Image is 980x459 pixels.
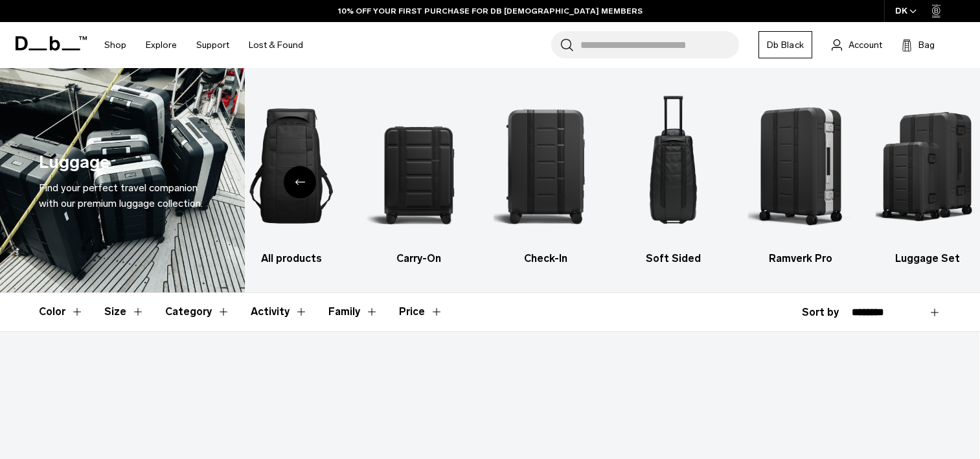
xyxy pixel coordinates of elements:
[832,37,882,53] a: Account
[621,88,726,244] img: Db
[494,251,598,266] h3: Check-In
[758,31,812,58] a: Db Black
[367,88,472,244] img: Db
[251,293,308,331] button: Toggle Filter
[748,88,853,244] img: Db
[849,38,882,52] span: Account
[39,149,109,176] h1: Luggage
[918,38,935,52] span: Bag
[95,22,313,68] nav: Main Navigation
[104,293,144,331] button: Toggle Filter
[494,88,598,266] a: Db Check-In
[239,88,344,266] a: Db All products
[239,251,344,266] h3: All products
[621,88,726,266] li: 4 / 6
[621,88,726,266] a: Db Soft Sided
[39,293,84,331] button: Toggle Filter
[338,5,643,17] a: 10% OFF YOUR FIRST PURCHASE FOR DB [DEMOGRAPHIC_DATA] MEMBERS
[367,88,472,266] a: Db Carry-On
[239,88,344,266] li: 1 / 6
[494,88,598,244] img: Db
[249,22,303,68] a: Lost & Found
[328,293,378,331] button: Toggle Filter
[39,182,203,209] span: Find your perfect travel companion with our premium luggage collection.
[399,293,443,331] button: Toggle Price
[284,166,316,198] div: Previous slide
[196,22,229,68] a: Support
[146,22,177,68] a: Explore
[367,88,472,266] li: 2 / 6
[367,251,472,266] h3: Carry-On
[621,251,726,266] h3: Soft Sided
[104,22,126,68] a: Shop
[748,88,853,266] li: 5 / 6
[165,293,230,331] button: Toggle Filter
[902,37,935,53] button: Bag
[239,88,344,244] img: Db
[748,88,853,266] a: Db Ramverk Pro
[494,88,598,266] li: 3 / 6
[748,251,853,266] h3: Ramverk Pro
